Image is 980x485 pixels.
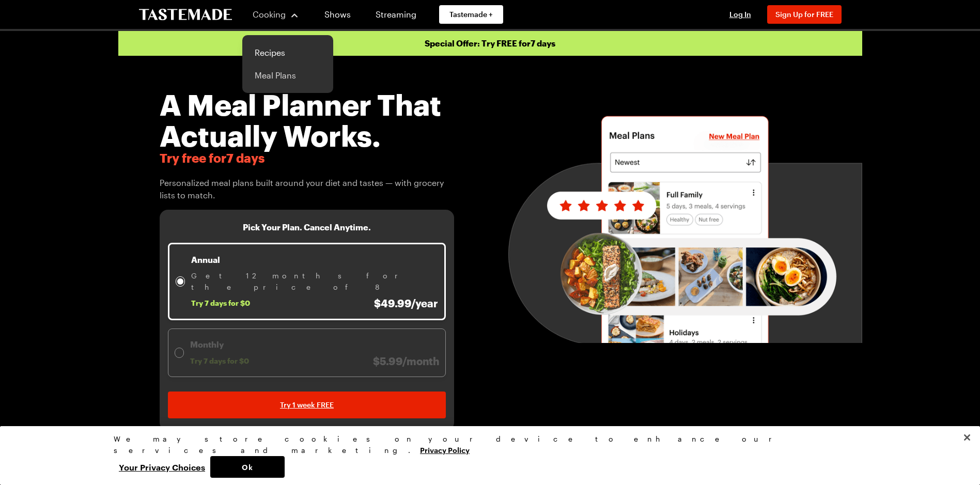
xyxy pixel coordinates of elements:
[168,392,446,418] a: Try 1 week FREE
[118,31,862,56] p: Special Offer: Try FREE for 7 days
[775,10,833,19] span: Sign Up for FREE
[374,297,438,309] span: $49.99/year
[160,89,455,151] h1: A Meal Planner That Actually Works.
[114,456,210,478] button: Your Privacy Choices
[243,222,371,232] h3: Pick Your Plan. Cancel Anytime.
[280,400,334,410] span: Try 1 week FREE
[114,433,858,456] div: We may store cookies on your device to enhance our services and marketing.
[439,5,503,24] a: Tastemade +
[373,355,439,367] span: $5.99/month
[160,151,455,165] span: Try free for 7 days
[191,270,438,293] span: Get 12 months for the price of 8
[191,254,438,266] p: Annual
[956,426,978,449] button: Close
[190,356,249,366] span: Try 7 days for $0
[729,10,751,19] span: Log In
[420,445,470,455] a: More information about your privacy, opens in a new tab
[253,2,300,27] button: Cooking
[160,177,455,201] span: Personalized meal plans built around your diet and tastes — with grocery lists to match.
[139,9,232,21] a: To Tastemade Home Page
[190,338,439,351] p: Monthly
[210,456,285,478] button: Ok
[242,35,333,93] div: Cooking
[248,41,327,64] a: Recipes
[767,5,842,24] button: Sign Up for FREE
[253,9,286,19] span: Cooking
[248,64,327,87] a: Meal Plans
[114,433,858,478] div: Privacy
[449,9,493,20] span: Tastemade +
[720,9,761,20] button: Log In
[191,299,250,308] span: Try 7 days for $0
